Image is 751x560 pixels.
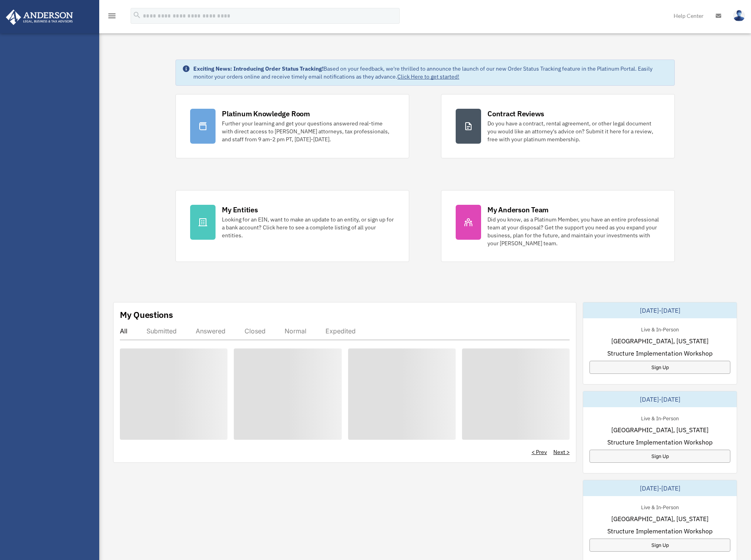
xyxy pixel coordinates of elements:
[635,502,685,511] div: Live & In-Person
[397,73,459,80] a: Click Here to get started!
[607,348,712,358] span: Structure Implementation Workshop
[531,448,547,456] a: < Prev
[222,119,395,143] div: Further your learning and get your questions answered real-time with direct access to [PERSON_NAM...
[583,391,737,407] div: [DATE]-[DATE]
[441,190,675,262] a: My Anderson Team Did you know, as a Platinum Member, you have an entire professional team at your...
[193,65,324,72] strong: Exciting News: Introducing Order Status Tracking!
[175,190,409,262] a: My Entities Looking for an EIN, want to make an update to an entity, or sign up for a bank accoun...
[583,302,737,318] div: [DATE]-[DATE]
[222,216,395,239] div: Looking for an EIN, want to make an update to an entity, or sign up for a bank account? Click her...
[487,109,544,119] div: Contract Reviews
[245,327,266,335] div: Closed
[635,325,685,333] div: Live & In-Person
[222,109,310,119] div: Platinum Knowledge Room
[107,14,117,21] a: menu
[196,327,225,335] div: Answered
[193,65,668,81] div: Based on your feedback, we're thrilled to announce the launch of our new Order Status Tracking fe...
[120,327,127,335] div: All
[4,10,75,25] img: Anderson Advisors Platinum Portal
[487,205,549,215] div: My Anderson Team
[325,327,356,335] div: Expedited
[487,119,660,143] div: Do you have a contract, rental agreement, or other legal document you would like an attorney's ad...
[285,327,306,335] div: Normal
[611,514,709,523] span: [GEOGRAPHIC_DATA], [US_STATE]
[553,448,570,456] a: Next >
[146,327,177,335] div: Submitted
[583,480,737,496] div: [DATE]-[DATE]
[487,216,660,247] div: Did you know, as a Platinum Member, you have an entire professional team at your disposal? Get th...
[733,10,745,21] img: User Pic
[589,361,730,374] a: Sign Up
[611,425,709,435] span: [GEOGRAPHIC_DATA], [US_STATE]
[120,309,173,321] div: My Questions
[607,526,712,536] span: Structure Implementation Workshop
[133,11,141,19] i: search
[107,11,117,21] i: menu
[611,336,709,346] span: [GEOGRAPHIC_DATA], [US_STATE]
[589,539,730,552] a: Sign Up
[441,94,675,158] a: Contract Reviews Do you have a contract, rental agreement, or other legal document you would like...
[222,205,258,215] div: My Entities
[607,437,712,447] span: Structure Implementation Workshop
[175,94,409,158] a: Platinum Knowledge Room Further your learning and get your questions answered real-time with dire...
[589,450,730,463] a: Sign Up
[635,414,685,422] div: Live & In-Person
